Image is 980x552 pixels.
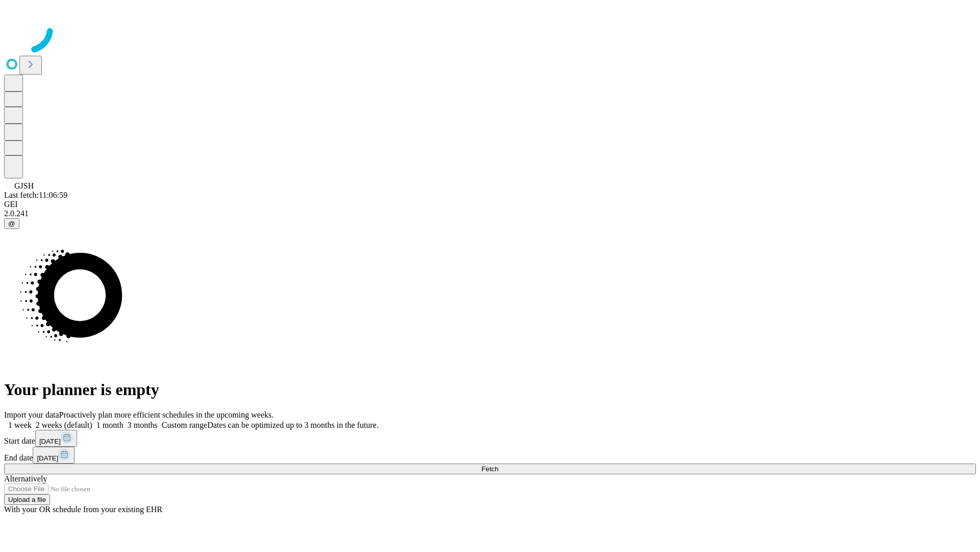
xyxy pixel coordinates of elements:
[4,191,67,199] span: Last fetch: 11:06:59
[4,464,976,474] button: Fetch
[4,209,976,218] div: 2.0.241
[36,421,92,429] span: 2 weeks (default)
[96,421,124,429] span: 1 month
[37,454,58,462] span: [DATE]
[481,465,498,473] span: Fetch
[4,200,976,209] div: GEI
[4,447,976,464] div: End date
[162,421,207,429] span: Custom range
[4,410,59,419] span: Import your data
[4,380,976,399] h1: Your planner is empty
[59,410,274,419] span: Proactively plan more efficient schedules in the upcoming weeks.
[33,447,75,464] button: [DATE]
[39,438,61,445] span: [DATE]
[4,430,976,447] div: Start date
[8,421,32,429] span: 1 week
[207,421,378,429] span: Dates can be optimized up to 3 months in the future.
[4,218,19,229] button: @
[4,494,50,505] button: Upload a file
[128,421,158,429] span: 3 months
[14,181,34,190] span: GJSH
[4,474,47,483] span: Alternatively
[35,430,77,447] button: [DATE]
[8,220,15,227] span: @
[4,505,162,514] span: With your OR schedule from your existing EHR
